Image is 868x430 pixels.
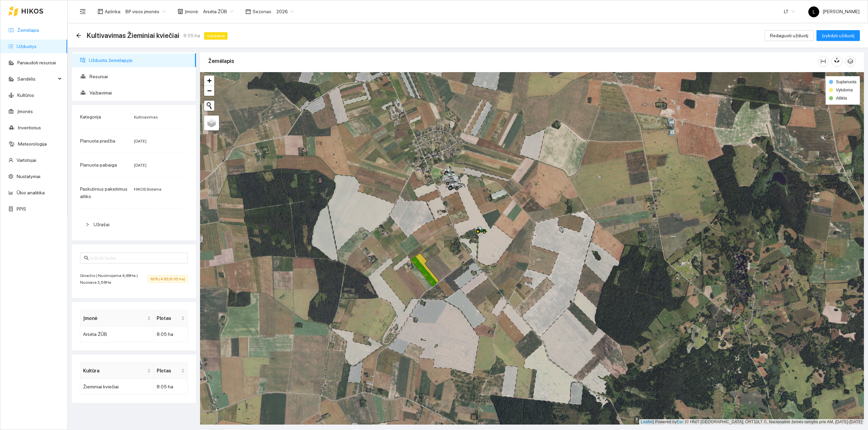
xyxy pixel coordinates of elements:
[178,9,183,14] span: shop
[818,59,828,64] span: column-width
[276,6,294,17] span: 2026
[83,315,146,322] span: Įmonė
[76,33,81,38] span: arrow-left
[185,8,199,15] span: Įmonė :
[157,367,180,374] span: Plotas
[836,88,853,92] span: Vykdoma
[207,86,212,95] span: −
[83,367,146,374] span: Kultūra
[204,32,228,40] span: Vykdoma
[770,32,808,39] span: Redaguoti užduotį
[80,272,148,286] span: Ginaičio | Nuomojama 4,48Ha | Nuosava 3,58Ha
[203,6,233,17] span: Arsėta ŽŪB
[90,70,191,83] span: Resursai
[639,419,864,425] div: | Powered by © HNIT-[GEOGRAPHIC_DATA]; ORT10LT ©, Nacionalinė žemės tarnyba prie AM, [DATE]-[DATE]
[17,157,36,163] a: Vartotojai
[90,254,184,262] input: Ieškoti lauko
[125,6,165,17] span: BP visos įmonės
[134,139,146,144] span: [DATE]
[813,6,815,17] span: L
[157,315,180,322] span: Plotas
[87,30,179,41] span: Kultivavimas Žieminiai kviečiai
[836,80,856,84] span: Suplanuota
[17,60,56,65] a: Panaudoti resursai
[76,33,81,39] div: Atgal
[17,206,26,212] a: PPIS
[18,125,41,130] a: Inventorius
[17,109,33,114] a: Įmonės
[89,53,191,67] span: Užduotis žemėlapyje
[207,76,212,85] span: +
[80,363,154,379] th: this column's title is Kultūra,this column is sortable
[17,92,34,98] a: Kultūros
[784,6,795,17] span: LT
[17,27,39,33] a: Žemėlapis
[134,163,146,168] span: [DATE]
[808,9,860,14] span: [PERSON_NAME]
[204,86,214,96] a: Zoom out
[18,141,47,147] a: Meteorologija
[154,379,188,395] td: 8.05 ha
[154,310,188,326] th: this column's title is Plotas,this column is sortable
[17,190,45,195] a: Ūkio analitika
[204,76,214,86] a: Zoom in
[80,326,154,342] td: Arsėta ŽŪB
[17,174,40,179] a: Nustatymai
[80,162,117,168] span: Planuota pabaiga
[98,9,103,14] span: layout
[641,420,653,424] a: Leaflet
[154,326,188,342] td: 8.05 ha
[17,72,56,86] span: Sandėlis
[90,86,191,100] span: Važiavimai
[80,138,115,144] span: Planuota pradžia
[685,420,686,424] span: |
[818,56,829,67] button: column-width
[76,5,90,18] button: menu-fold
[84,256,89,260] span: search
[677,420,684,424] a: Esri
[765,30,814,41] button: Redaguoti užduotį
[17,44,37,49] a: Užduotys
[80,8,86,15] span: menu-fold
[204,101,214,111] button: Initiate a new search
[245,9,251,14] span: calendar
[822,32,854,39] span: Įvykdyti užduotį
[105,8,121,15] span: Aplinka :
[836,96,847,101] span: Atlikta
[154,363,188,379] th: this column's title is Plotas,this column is sortable
[765,33,814,38] a: Redaguoti užduotį
[80,379,154,395] td: Žieminiai kviečiai
[134,115,158,120] span: Kultivavimas
[253,8,272,15] span: Sezonas :
[183,32,200,39] span: 8.05 ha
[816,30,860,41] button: Įvykdyti užduotį
[80,310,154,326] th: this column's title is Įmonė,this column is sortable
[208,51,818,71] div: Žemėlapis
[80,217,188,232] div: Užrašai
[204,115,219,130] a: Layers
[148,275,188,283] span: 60% (4.83/8.05 ha)
[94,222,110,227] span: Užrašai
[80,186,127,199] span: Paskutinius pakeitimus atliko
[134,187,161,192] span: HIKOS Sistema
[85,222,90,227] span: right
[80,114,101,120] span: Kategorija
